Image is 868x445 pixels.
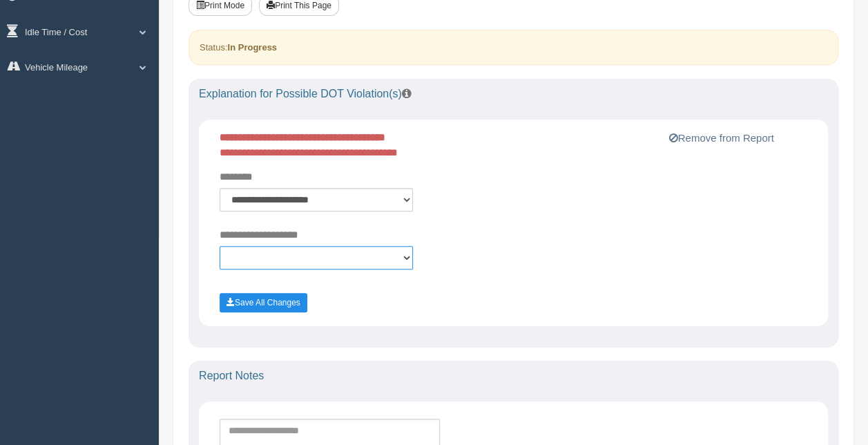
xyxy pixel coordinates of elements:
div: Report Notes [189,361,838,391]
div: Status: [189,30,838,65]
button: Remove from Report [664,130,778,146]
strong: In Progress [227,42,277,53]
div: Explanation for Possible DOT Violation(s) [189,79,838,109]
button: Save [220,293,307,312]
